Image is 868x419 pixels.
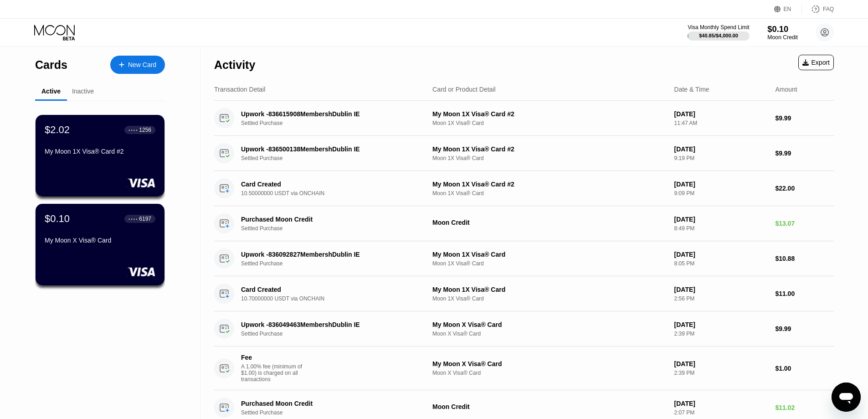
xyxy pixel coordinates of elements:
[775,114,834,122] div: $9.99
[774,5,802,14] div: EN
[128,129,138,131] div: ● ● ● ●
[214,241,834,276] div: Upwork -836092827MembershDublin IESettled PurchaseMy Moon 1X Visa® CardMoon 1X Visa® Card[DATE]8:...
[674,409,768,416] div: 2:07 PM
[674,190,768,197] div: 9:09 PM
[432,155,667,161] div: Moon 1X Visa® Card
[432,360,667,367] div: My Moon X Visa® Card
[241,363,309,383] div: A 1.00% fee (minimum of $1.00) is charged on all transactions
[767,24,798,34] div: $0.10
[674,321,768,328] div: [DATE]
[767,24,798,41] div: $0.10Moon Credit
[241,181,418,188] div: Card Created
[432,251,667,258] div: My Moon 1X Visa® Card
[432,370,667,376] div: Moon X Visa® Card
[241,145,418,153] div: Upwork -836500138MembershDublin IE
[45,237,155,244] div: My Moon X Visa® Card
[241,321,418,328] div: Upwork -836049463MembershDublin IE
[110,56,165,74] div: New Card
[674,225,768,232] div: 8:49 PM
[674,360,768,367] div: [DATE]
[674,295,768,302] div: 2:56 PM
[214,276,834,311] div: Card Created10.70000000 USDT via ONCHAINMy Moon 1X Visa® CardMoon 1X Visa® Card[DATE]2:56 PM$11.00
[241,251,418,258] div: Upwork -836092827MembershDublin IE
[432,110,667,118] div: My Moon 1X Visa® Card #2
[241,295,431,302] div: 10.70000000 USDT via ONCHAIN
[36,115,164,197] div: $2.02● ● ● ●1256My Moon 1X Visa® Card #2
[674,400,768,407] div: [DATE]
[674,331,768,337] div: 2:39 PM
[832,383,861,412] iframe: Button to launch messaging window
[674,86,709,93] div: Date & Time
[674,120,768,126] div: 11:47 AM
[214,347,834,390] div: FeeA 1.00% fee (minimum of $1.00) is charged on all transactionsMy Moon X Visa® CardMoon X Visa® ...
[674,370,768,376] div: 2:39 PM
[674,145,768,153] div: [DATE]
[432,181,667,188] div: My Moon 1X Visa® Card #2
[35,58,67,72] div: Cards
[432,260,667,267] div: Moon 1X Visa® Card
[432,120,667,126] div: Moon 1X Visa® Card
[775,220,834,227] div: $13.07
[688,24,749,31] div: Visa Monthly Spend Limit
[432,145,667,153] div: My Moon 1X Visa® Card #2
[775,150,834,157] div: $9.99
[241,260,431,267] div: Settled Purchase
[214,206,834,241] div: Purchased Moon CreditSettled PurchaseMoon Credit[DATE]8:49 PM$13.07
[241,331,431,337] div: Settled Purchase
[674,181,768,188] div: [DATE]
[214,136,834,171] div: Upwork -836500138MembershDublin IESettled PurchaseMy Moon 1X Visa® Card #2Moon 1X Visa® Card[DATE...
[241,110,418,118] div: Upwork -836615908MembershDublin IE
[214,171,834,206] div: Card Created10.50000000 USDT via ONCHAINMy Moon 1X Visa® Card #2Moon 1X Visa® Card[DATE]9:09 PM$2...
[36,204,164,285] div: $0.10● ● ● ●6197My Moon X Visa® Card
[128,217,138,220] div: ● ● ● ●
[72,88,94,95] div: Inactive
[41,88,61,95] div: Active
[699,33,738,38] div: $40.85 / $4,000.00
[775,290,834,297] div: $11.00
[432,331,667,337] div: Moon X Visa® Card
[775,325,834,332] div: $9.99
[432,295,667,302] div: Moon 1X Visa® Card
[674,286,768,293] div: [DATE]
[241,400,418,407] div: Purchased Moon Credit
[214,101,834,136] div: Upwork -836615908MembershDublin IESettled PurchaseMy Moon 1X Visa® Card #2Moon 1X Visa® Card[DATE...
[241,120,431,126] div: Settled Purchase
[139,216,151,222] div: 6197
[775,404,834,411] div: $11.02
[798,55,834,70] div: Export
[674,216,768,223] div: [DATE]
[432,86,496,93] div: Card or Product Detail
[767,34,798,41] div: Moon Credit
[784,6,791,12] div: EN
[823,6,834,12] div: FAQ
[241,409,431,416] div: Settled Purchase
[674,155,768,161] div: 9:19 PM
[432,403,667,410] div: Moon Credit
[775,365,834,372] div: $1.00
[45,213,70,225] div: $0.10
[432,321,667,328] div: My Moon X Visa® Card
[432,219,667,226] div: Moon Credit
[688,24,749,41] div: Visa Monthly Spend Limit$40.85/$4,000.00
[241,286,418,293] div: Card Created
[241,190,431,197] div: 10.50000000 USDT via ONCHAIN
[241,354,305,361] div: Fee
[802,5,834,14] div: FAQ
[45,124,70,136] div: $2.02
[45,148,155,155] div: My Moon 1X Visa® Card #2
[775,255,834,262] div: $10.88
[214,58,255,72] div: Activity
[241,155,431,161] div: Settled Purchase
[214,86,265,93] div: Transaction Detail
[214,311,834,347] div: Upwork -836049463MembershDublin IESettled PurchaseMy Moon X Visa® CardMoon X Visa® Card[DATE]2:39...
[674,110,768,118] div: [DATE]
[674,260,768,267] div: 8:05 PM
[139,127,151,133] div: 1256
[775,185,834,192] div: $22.00
[802,59,830,66] div: Export
[674,251,768,258] div: [DATE]
[432,286,667,293] div: My Moon 1X Visa® Card
[775,86,797,93] div: Amount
